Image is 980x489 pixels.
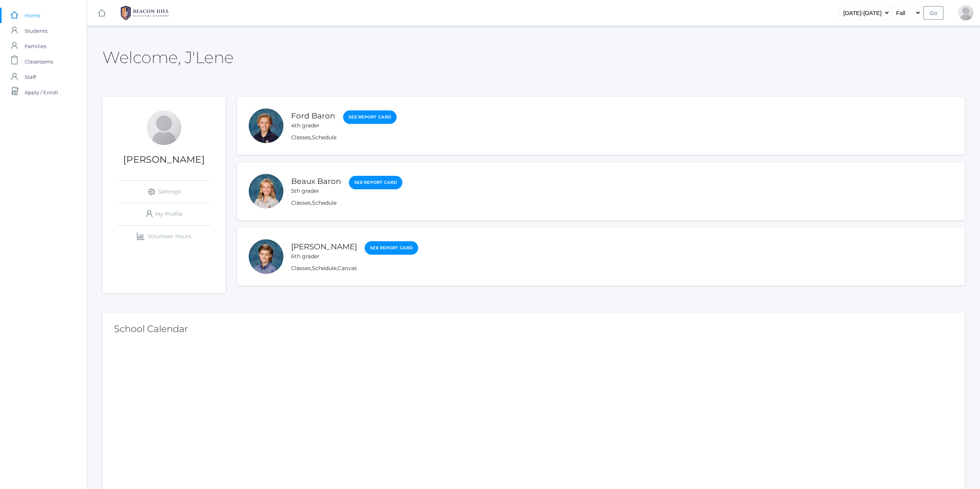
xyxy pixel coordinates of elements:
[25,23,47,38] span: Students
[102,48,234,66] h2: Welcome, J'Lene
[25,8,40,23] span: Home
[291,199,311,206] a: Classes
[291,187,341,195] div: 5th grader
[118,203,210,225] a: My Profile
[958,5,973,20] div: J'Lene Baron
[25,85,58,100] span: Apply / Enroll
[116,3,174,23] img: BHCALogos-05-308ed15e86a5a0abce9b8dd61676a3503ac9727e845dece92d48e8588c001991.png
[25,38,46,54] span: Families
[291,252,357,260] div: 6th grader
[102,155,226,165] h1: [PERSON_NAME]
[147,110,181,145] div: J'Lene Baron
[25,69,36,85] span: Staff
[291,242,357,251] a: [PERSON_NAME]
[312,134,337,141] a: Schedule
[291,134,397,142] div: ,
[923,6,943,20] input: Go
[291,265,311,272] a: Classes
[291,199,402,207] div: ,
[312,199,337,206] a: Schedule
[343,110,397,124] a: See Report Card
[249,108,283,143] div: Ford Baron
[118,181,210,203] a: Settings
[249,174,283,209] div: Beaux Baron
[338,265,357,272] a: Canvas
[291,134,311,141] a: Classes
[291,111,335,120] a: Ford Baron
[25,54,53,69] span: Classrooms
[312,265,337,272] a: Schedule
[349,176,402,189] a: See Report Card
[365,241,418,255] a: See Report Card
[249,239,283,274] div: Cruz Baron
[291,264,418,272] div: , ,
[291,177,341,186] a: Beaux Baron
[291,122,335,130] div: 4th grader
[114,324,953,334] h2: School Calendar
[118,225,210,247] a: Volunteer Hours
